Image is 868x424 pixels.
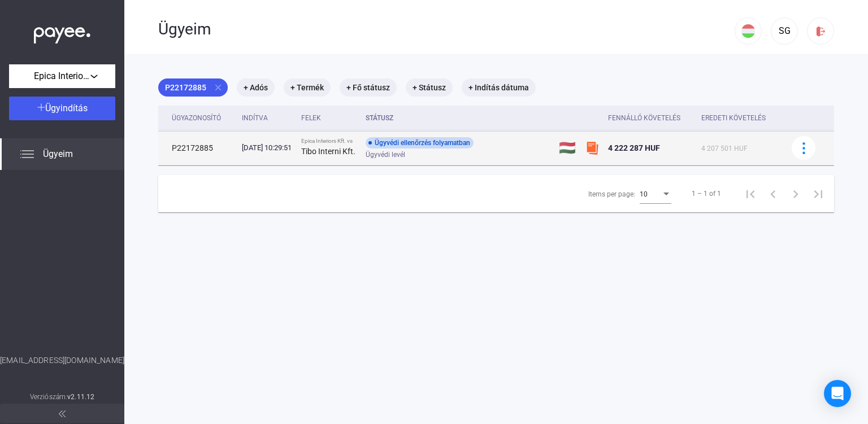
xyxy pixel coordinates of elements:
[242,142,293,154] div: [DATE] 10:29:51
[824,380,851,407] div: Open Intercom Messenger
[301,111,357,125] div: Felek
[741,24,755,38] img: HU
[701,111,766,125] div: Eredeti követelés
[608,111,680,125] div: Fennálló követelés
[361,106,554,131] th: Státusz
[640,187,671,200] mat-select: Items per page:
[59,410,66,417] img: arrow-double-left-grey.svg
[284,78,331,97] mat-chip: + Termék
[784,182,807,205] button: Next page
[807,18,834,45] button: logout-red
[158,78,228,97] mat-chip: P22172885
[20,147,34,161] img: list.svg
[771,18,798,45] button: SG
[158,20,735,39] div: Ügyeim
[585,141,599,155] img: szamlazzhu-mini
[37,103,45,111] img: plus-white.svg
[775,24,794,38] div: SG
[815,25,827,37] img: logout-red
[588,187,635,201] div: Items per page:
[792,136,815,160] button: more-blue
[242,111,268,125] div: Indítva
[807,182,830,205] button: Last page
[798,142,810,154] img: more-blue
[34,69,90,83] span: Epica Interiors Kft.
[213,82,223,93] mat-icon: close
[172,111,233,125] div: Ügyazonosító
[762,182,784,205] button: Previous page
[67,393,94,401] strong: v2.11.12
[608,143,660,152] span: 4 222 287 HUF
[172,111,221,125] div: Ügyazonosító
[701,145,748,152] span: 4 207 501 HUF
[9,97,115,120] button: Ügyindítás
[640,190,648,198] span: 10
[340,78,397,97] mat-chip: + Fő státusz
[237,78,275,97] mat-chip: + Adós
[34,21,90,44] img: white-payee-white-dot.svg
[739,182,762,205] button: First page
[242,111,293,125] div: Indítva
[43,147,73,161] span: Ügyeim
[9,64,115,88] button: Epica Interiors Kft.
[366,148,405,161] span: Ügyvédi levél
[301,111,321,125] div: Felek
[462,78,536,97] mat-chip: + Indítás dátuma
[406,78,453,97] mat-chip: + Státusz
[45,103,88,113] span: Ügyindítás
[301,138,357,145] div: Epica Interiors Kft. vs
[366,137,474,148] div: Ügyvédi ellenőrzés folyamatban
[554,131,581,165] td: 🇭🇺
[301,147,355,156] strong: Tibo Interni Kft.
[608,111,692,125] div: Fennálló követelés
[735,18,762,45] button: HU
[701,111,778,125] div: Eredeti követelés
[158,131,237,165] td: P22172885
[692,187,721,200] div: 1 – 1 of 1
